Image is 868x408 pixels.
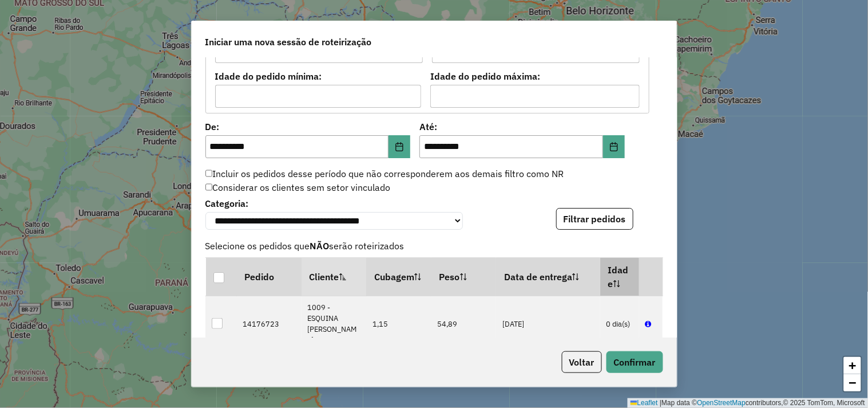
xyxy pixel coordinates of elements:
[236,257,302,296] th: Pedido
[431,257,497,296] th: Peso
[236,296,302,352] td: 14176723
[205,35,372,49] span: Iniciar uma nova sessão de roteirização
[849,375,857,390] span: −
[628,398,868,408] div: Map data © contributors,© 2025 TomTom, Microsoft
[496,257,600,296] th: Data de entrega
[205,181,391,194] label: Considerar os clientes sem setor vinculado
[607,351,663,373] button: Confirmar
[302,257,367,296] th: Cliente
[844,374,861,391] a: Zoom out
[430,69,640,83] label: Idade do pedido máxima:
[199,239,670,253] span: Selecione os pedidos que serão roteirizados
[600,296,639,352] td: 0 dia(s)
[205,183,213,191] input: Considerar os clientes sem setor vinculado
[562,351,602,373] button: Voltar
[366,296,431,352] td: 1,15
[600,257,639,296] th: Idade
[205,170,213,177] input: Incluir os pedidos desse período que não corresponderem aos demais filtro como NR
[205,197,463,210] label: Categoria:
[366,257,431,296] th: Cubagem
[215,69,422,83] label: Idade do pedido mínima:
[603,135,625,158] button: Choose Date
[844,357,861,374] a: Zoom in
[556,208,633,230] button: Filtrar pedidos
[205,167,564,181] label: Incluir os pedidos desse período que não corresponderem aos demais filtro como NR
[697,399,746,407] a: OpenStreetMap
[302,296,367,352] td: 1009 - ESQUINA [PERSON_NAME]
[660,399,661,407] span: |
[431,296,497,352] td: 54,89
[310,240,330,252] strong: NÃO
[496,296,600,352] td: [DATE]
[849,358,857,372] span: +
[205,120,411,134] label: De:
[419,120,625,134] label: Até:
[631,399,658,407] a: Leaflet
[389,135,410,158] button: Choose Date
